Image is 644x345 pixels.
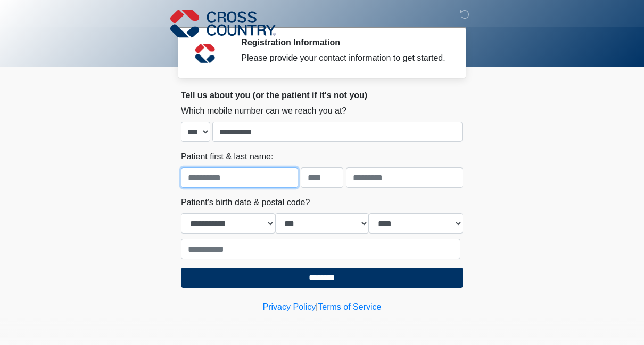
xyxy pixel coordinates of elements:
[181,196,310,209] label: Patient's birth date & postal code?
[189,37,221,69] img: Agent Avatar
[181,90,463,100] h2: Tell us about you (or the patient if it's not you)
[241,52,447,65] div: Please provide your contact information to get started.
[318,302,381,311] a: Terms of Service
[170,8,276,39] img: Cross Country Logo
[316,302,318,311] a: |
[181,105,346,117] label: Which mobile number can we reach you at?
[181,150,273,163] label: Patient first & last name:
[263,302,316,311] a: Privacy Policy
